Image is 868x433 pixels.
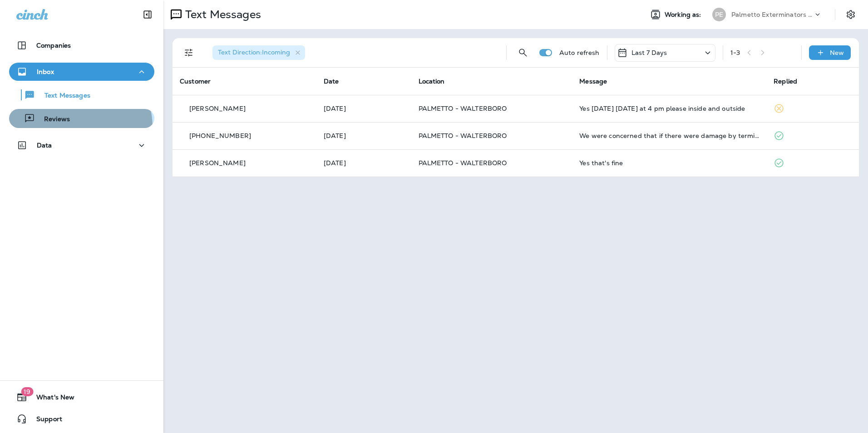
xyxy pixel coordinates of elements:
[135,5,160,24] button: Collapse Sidebar
[9,136,154,154] button: Data
[419,104,507,113] span: PALMETTO - WALTERBORO
[9,388,154,406] button: 19What's New
[843,6,859,23] button: Settings
[579,77,607,85] span: Message
[712,8,726,21] div: PE
[579,132,759,139] div: We were concerned that if there were damage by termites to the fence, there could be damage to th...
[189,105,246,112] p: [PERSON_NAME]
[830,49,844,56] p: New
[631,49,667,56] p: Last 7 Days
[9,109,154,128] button: Reviews
[212,45,305,60] div: Text Direction:Incoming
[579,159,759,167] div: Yes that's fine
[27,394,74,404] span: What's New
[774,77,797,85] span: Replied
[182,8,261,21] p: Text Messages
[180,77,211,85] span: Customer
[27,415,62,426] span: Support
[37,68,54,75] p: Inbox
[9,36,154,54] button: Companies
[665,11,703,19] span: Working as:
[419,159,507,167] span: PALMETTO - WALTERBORO
[419,132,507,140] span: PALMETTO - WALTERBORO
[189,159,246,167] p: [PERSON_NAME]
[324,77,339,85] span: Date
[419,77,445,85] span: Location
[180,44,198,62] button: Filters
[514,44,532,62] button: Search Messages
[9,85,154,104] button: Text Messages
[730,49,740,56] div: 1 - 3
[36,42,71,49] p: Companies
[9,410,154,428] button: Support
[37,142,52,149] p: Data
[579,105,759,112] div: Yes tomorrow Wednesday at 4 pm please inside and outside
[218,48,290,56] span: Text Direction : Incoming
[35,115,70,124] p: Reviews
[559,49,600,56] p: Auto refresh
[731,11,813,18] p: Palmetto Exterminators LLC
[9,63,154,81] button: Inbox
[35,92,90,100] p: Text Messages
[324,105,404,112] p: Aug 26, 2025 11:59 AM
[324,159,404,167] p: Aug 22, 2025 09:30 AM
[189,132,251,139] p: [PHONE_NUMBER]
[21,387,33,396] span: 19
[324,132,404,139] p: Aug 25, 2025 02:31 PM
